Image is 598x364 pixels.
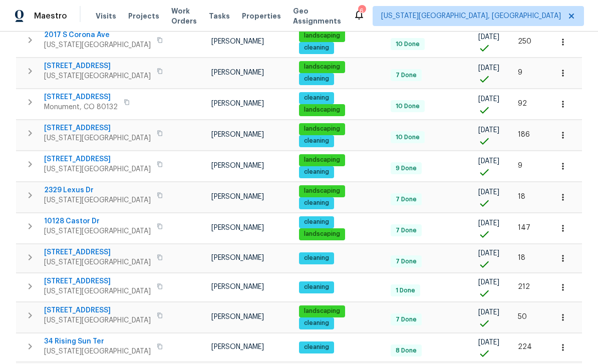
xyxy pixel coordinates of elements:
[392,133,424,142] span: 10 Done
[44,164,151,174] span: [US_STATE][GEOGRAPHIC_DATA]
[300,106,344,114] span: landscaping
[300,125,344,133] span: landscaping
[209,13,230,20] span: Tasks
[392,71,421,80] span: 7 Done
[44,247,151,257] span: [STREET_ADDRESS]
[518,131,530,138] span: 186
[211,224,264,231] span: [PERSON_NAME]
[44,216,151,226] span: 10128 Castor Dr
[478,158,499,165] span: [DATE]
[300,307,344,315] span: landscaping
[478,65,499,72] span: [DATE]
[478,220,499,227] span: [DATE]
[44,92,118,102] span: [STREET_ADDRESS]
[518,193,525,200] span: 18
[478,279,499,286] span: [DATE]
[211,162,264,169] span: [PERSON_NAME]
[211,193,264,200] span: [PERSON_NAME]
[392,226,421,235] span: 7 Done
[300,137,333,145] span: cleaning
[392,257,421,266] span: 7 Done
[478,127,499,134] span: [DATE]
[44,185,151,195] span: 2329 Lexus Dr
[478,250,499,257] span: [DATE]
[211,69,264,76] span: [PERSON_NAME]
[518,69,522,76] span: 9
[44,276,151,286] span: [STREET_ADDRESS]
[44,305,151,315] span: [STREET_ADDRESS]
[300,254,333,262] span: cleaning
[392,195,421,204] span: 7 Done
[211,313,264,320] span: [PERSON_NAME]
[478,96,499,103] span: [DATE]
[392,102,424,111] span: 10 Done
[478,34,499,41] span: [DATE]
[518,254,525,261] span: 18
[392,315,421,324] span: 7 Done
[300,32,344,40] span: landscaping
[300,199,333,207] span: cleaning
[44,257,151,267] span: [US_STATE][GEOGRAPHIC_DATA]
[44,195,151,205] span: [US_STATE][GEOGRAPHIC_DATA]
[171,6,197,26] span: Work Orders
[300,75,333,83] span: cleaning
[392,286,419,295] span: 1 Done
[518,162,522,169] span: 9
[211,343,264,350] span: [PERSON_NAME]
[518,38,531,45] span: 250
[392,164,421,173] span: 9 Done
[300,218,333,226] span: cleaning
[44,71,151,81] span: [US_STATE][GEOGRAPHIC_DATA]
[242,11,281,21] span: Properties
[478,189,499,196] span: [DATE]
[300,44,333,52] span: cleaning
[44,315,151,325] span: [US_STATE][GEOGRAPHIC_DATA]
[44,102,118,112] span: Monument, CO 80132
[300,94,333,102] span: cleaning
[44,123,151,133] span: [STREET_ADDRESS]
[44,286,151,296] span: [US_STATE][GEOGRAPHIC_DATA]
[518,100,527,107] span: 92
[300,168,333,176] span: cleaning
[96,11,116,21] span: Visits
[300,319,333,327] span: cleaning
[211,100,264,107] span: [PERSON_NAME]
[300,230,344,238] span: landscaping
[518,224,530,231] span: 147
[478,339,499,346] span: [DATE]
[211,131,264,138] span: [PERSON_NAME]
[44,30,151,40] span: 2017 S Corona Ave
[211,254,264,261] span: [PERSON_NAME]
[300,343,333,351] span: cleaning
[293,6,341,26] span: Geo Assignments
[300,63,344,71] span: landscaping
[211,38,264,45] span: [PERSON_NAME]
[44,336,151,346] span: 34 Rising Sun Ter
[392,346,421,355] span: 8 Done
[44,133,151,143] span: [US_STATE][GEOGRAPHIC_DATA]
[392,40,424,49] span: 10 Done
[34,11,67,21] span: Maestro
[300,187,344,195] span: landscaping
[300,283,333,291] span: cleaning
[478,309,499,316] span: [DATE]
[518,343,532,350] span: 224
[44,40,151,50] span: [US_STATE][GEOGRAPHIC_DATA]
[518,283,530,290] span: 212
[300,156,344,164] span: landscaping
[358,6,365,16] div: 6
[44,346,151,356] span: [US_STATE][GEOGRAPHIC_DATA]
[44,61,151,71] span: [STREET_ADDRESS]
[44,154,151,164] span: [STREET_ADDRESS]
[44,226,151,236] span: [US_STATE][GEOGRAPHIC_DATA]
[518,313,527,320] span: 50
[381,11,561,21] span: [US_STATE][GEOGRAPHIC_DATA], [GEOGRAPHIC_DATA]
[211,283,264,290] span: [PERSON_NAME]
[128,11,159,21] span: Projects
